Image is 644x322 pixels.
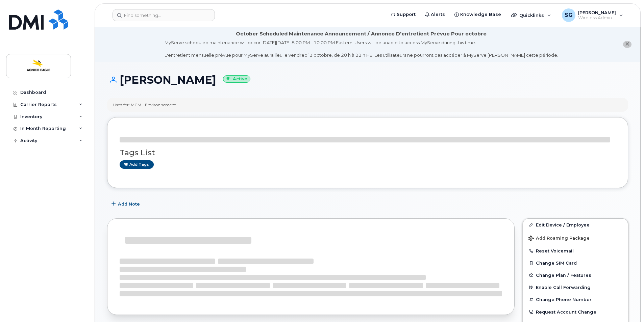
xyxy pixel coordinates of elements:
button: Enable Call Forwarding [523,281,628,293]
div: MyServe scheduled maintenance will occur [DATE][DATE] 8:00 PM - 10:00 PM Eastern. Users will be u... [165,39,558,58]
span: Add Note [118,201,140,207]
span: Change Plan / Features [536,273,591,278]
button: Change Plan / Features [523,269,628,281]
h3: Tags List [120,149,616,157]
div: October Scheduled Maintenance Announcement / Annonce D'entretient Prévue Pour octobre [236,30,487,37]
button: Add Roaming Package [523,231,628,245]
button: Request Account Change [523,306,628,318]
a: Edit Device / Employee [523,219,628,231]
button: close notification [623,41,631,48]
a: Add tags [120,160,154,169]
button: Change SIM Card [523,257,628,269]
button: Add Note [107,198,146,210]
h1: [PERSON_NAME] [107,74,628,86]
span: Enable Call Forwarding [536,285,591,290]
small: Active [223,75,250,83]
span: Add Roaming Package [528,236,590,242]
button: Reset Voicemail [523,245,628,257]
div: Used for: MCM - Environnement [113,102,176,108]
button: Change Phone Number [523,293,628,305]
